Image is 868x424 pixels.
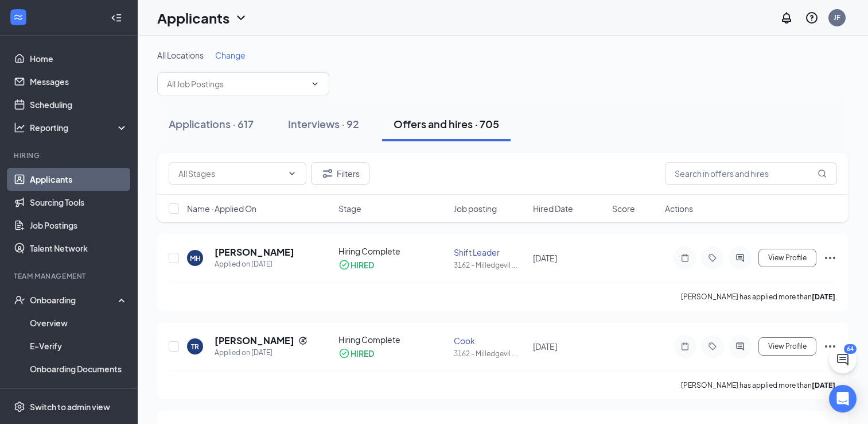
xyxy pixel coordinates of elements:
[215,50,246,60] span: Change
[30,401,110,413] div: Switch to admin view
[338,203,361,214] span: Stage
[780,11,793,25] svg: Notifications
[14,401,25,413] svg: Settings
[30,380,128,403] a: Activity log
[665,162,837,185] input: Search in offers and hires
[298,336,308,345] svg: Reapply
[812,381,835,390] b: [DATE]
[394,117,499,131] div: Offers and hires · 705
[681,292,837,302] p: [PERSON_NAME] has applied more than .
[338,348,350,359] svg: CheckmarkCircle
[733,342,747,351] svg: ActiveChat
[351,348,374,359] div: HIRED
[665,203,693,214] span: Actions
[30,168,128,191] a: Applicants
[234,11,248,25] svg: ChevronDown
[157,8,229,28] h1: Applicants
[533,203,573,214] span: Hired Date
[215,347,308,359] div: Applied on [DATE]
[287,169,297,178] svg: ChevronDown
[678,342,692,351] svg: Note
[338,259,350,271] svg: CheckmarkCircle
[733,253,747,263] svg: ActiveChat
[612,203,635,214] span: Score
[30,122,129,133] div: Reporting
[30,214,128,237] a: Job Postings
[338,245,447,257] div: Hiring Complete
[834,13,840,22] div: JF
[167,78,306,90] input: All Job Postings
[533,253,557,263] span: [DATE]
[454,203,497,214] span: Job posting
[30,237,128,260] a: Talent Network
[706,253,719,263] svg: Tag
[823,340,837,353] svg: Ellipses
[321,167,334,180] svg: Filter
[190,253,201,263] div: MH
[14,271,126,281] div: Team Management
[758,337,816,356] button: View Profile
[178,167,283,180] input: All Stages
[768,342,807,350] span: View Profile
[14,151,126,160] div: Hiring
[706,342,719,351] svg: Tag
[14,122,25,133] svg: Analysis
[187,203,256,214] span: Name · Applied On
[311,162,369,185] button: Filter Filters
[111,12,122,24] svg: Collapse
[823,251,837,265] svg: Ellipses
[681,380,837,390] p: [PERSON_NAME] has applied more than .
[678,253,692,263] svg: Note
[454,246,526,258] div: Shift Leader
[844,344,857,354] div: 64
[157,50,204,60] span: All Locations
[454,260,526,270] div: 3162 - Milledgevil ...
[351,259,374,271] div: HIRED
[30,334,128,357] a: E-Verify
[169,117,254,131] div: Applications · 617
[13,11,24,23] svg: WorkstreamLogo
[836,353,850,367] svg: ChatActive
[829,346,857,373] button: ChatActive
[30,357,128,380] a: Onboarding Documents
[30,294,118,306] div: Onboarding
[805,11,819,25] svg: QuestionInfo
[30,93,128,116] a: Scheduling
[533,341,557,352] span: [DATE]
[215,246,294,259] h5: [PERSON_NAME]
[288,117,359,131] div: Interviews · 92
[768,254,807,262] span: View Profile
[829,385,857,413] div: Open Intercom Messenger
[215,259,294,270] div: Applied on [DATE]
[30,311,128,334] a: Overview
[310,79,320,88] svg: ChevronDown
[812,292,835,301] b: [DATE]
[30,47,128,70] a: Home
[454,349,526,359] div: 3162 - Milledgevil ...
[14,294,25,306] svg: UserCheck
[30,70,128,93] a: Messages
[215,334,294,347] h5: [PERSON_NAME]
[30,191,128,214] a: Sourcing Tools
[758,249,816,267] button: View Profile
[454,335,526,346] div: Cook
[191,342,199,352] div: TR
[338,334,447,345] div: Hiring Complete
[818,169,827,178] svg: MagnifyingGlass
